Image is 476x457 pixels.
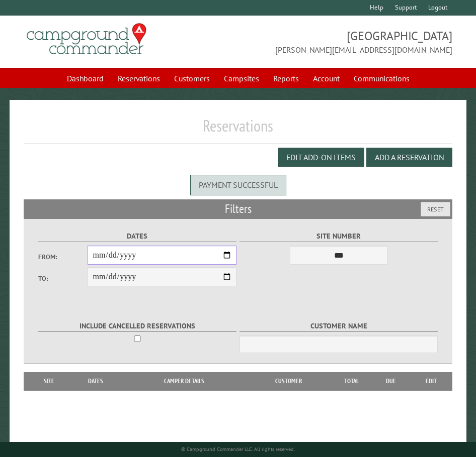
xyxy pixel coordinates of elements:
[240,320,438,332] label: Customer Name
[307,69,346,88] a: Account
[246,372,331,390] th: Customer
[38,274,88,283] label: To:
[371,372,410,390] th: Due
[168,69,216,88] a: Customers
[122,372,246,390] th: Camper Details
[29,372,69,390] th: Site
[366,148,452,167] button: Add a Reservation
[112,69,166,88] a: Reservations
[348,69,416,88] a: Communications
[411,372,452,390] th: Edit
[218,69,265,88] a: Campsites
[38,231,236,242] label: Dates
[181,446,295,452] small: © Campground Commander LLC. All rights reserved.
[238,28,452,56] span: [GEOGRAPHIC_DATA] [PERSON_NAME][EMAIL_ADDRESS][DOMAIN_NAME]
[69,372,122,390] th: Dates
[38,320,236,332] label: Include Cancelled Reservations
[421,202,450,216] button: Reset
[278,148,364,167] button: Edit Add-on Items
[24,116,452,144] h1: Reservations
[267,69,305,88] a: Reports
[24,20,149,59] img: Campground Commander
[240,231,438,242] label: Site Number
[331,372,371,390] th: Total
[38,252,88,262] label: From:
[190,175,286,195] div: Payment successful
[24,199,452,218] h2: Filters
[61,69,110,88] a: Dashboard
